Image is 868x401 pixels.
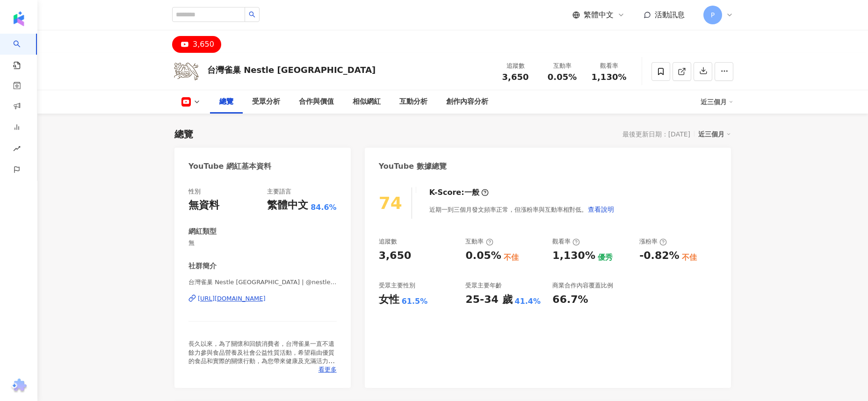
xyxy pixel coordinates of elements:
[502,72,529,82] span: 3,650
[193,38,214,51] div: 3,650
[682,252,697,263] div: 不佳
[698,128,731,140] div: 近三個月
[11,11,26,26] img: logo icon
[711,10,715,20] span: P
[172,57,200,86] img: KOL Avatar
[379,237,397,246] div: 追蹤數
[544,61,580,71] div: 互動率
[252,96,280,107] div: 受眾分析
[174,128,193,141] div: 總覽
[552,237,580,246] div: 觀看率
[515,296,541,307] div: 41.4%
[299,96,334,107] div: 合作與價值
[318,365,337,374] span: 看更多
[399,96,427,107] div: 互動分析
[267,187,291,196] div: 主要語言
[598,252,613,263] div: 優秀
[172,36,221,53] button: 3,650
[10,379,28,394] img: chrome extension
[584,10,614,20] span: 繁體中文
[198,294,266,303] div: [URL][DOMAIN_NAME]
[465,281,502,290] div: 受眾主要年齡
[402,296,428,307] div: 61.5%
[548,72,577,82] span: 0.05%
[588,206,614,213] span: 查看說明
[188,294,337,303] a: [URL][DOMAIN_NAME]
[622,130,690,138] div: 最後更新日期：[DATE]
[188,340,335,398] span: 長久以來，為了關懷和回饋消費者，台灣雀巢一直不遺餘力參與食品營養及社會公益性質活動，希望藉由優質的食品和實際的關懷行動，為您帶來健康及充滿活力的美好生活，並照顧您人生每一階段的營養需求。 這是台...
[188,198,219,213] div: 無資料
[429,187,489,198] div: K-Score :
[379,161,447,172] div: YouTube 數據總覽
[465,249,501,263] div: 0.05%
[587,200,615,219] button: 查看說明
[465,237,493,246] div: 互動率
[379,193,402,213] div: 74
[13,139,21,160] span: rise
[592,72,627,82] span: 1,130%
[188,161,271,172] div: YouTube 網紅基本資料
[188,278,337,286] span: 台灣雀巢 Nestle [GEOGRAPHIC_DATA] | @nestleintwoffice | UCcSHajaXhHjipPshnhgf2Bg
[552,281,613,290] div: 商業合作內容覆蓋比例
[464,187,479,198] div: 一般
[655,10,685,19] span: 活動訊息
[504,252,519,263] div: 不佳
[639,249,679,263] div: -0.82%
[639,237,667,246] div: 漲粉率
[188,239,337,247] span: 無
[353,96,381,107] div: 相似網紅
[379,281,415,290] div: 受眾主要性別
[379,249,412,263] div: 3,650
[429,200,615,219] div: 近期一到三個月發文頻率正常，但漲粉率與互動率相對低。
[701,94,733,109] div: 近三個月
[188,187,201,196] div: 性別
[465,293,512,307] div: 25-34 歲
[591,61,627,71] div: 觀看率
[311,202,337,213] span: 84.6%
[379,293,399,307] div: 女性
[498,61,533,71] div: 追蹤數
[552,293,588,307] div: 66.7%
[13,34,32,70] a: search
[249,11,255,18] span: search
[207,64,376,76] div: 台灣雀巢 Nestle [GEOGRAPHIC_DATA]
[188,227,217,236] div: 網紅類型
[446,96,488,107] div: 創作內容分析
[219,96,233,107] div: 總覽
[188,261,217,271] div: 社群簡介
[267,198,308,213] div: 繁體中文
[552,249,595,263] div: 1,130%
